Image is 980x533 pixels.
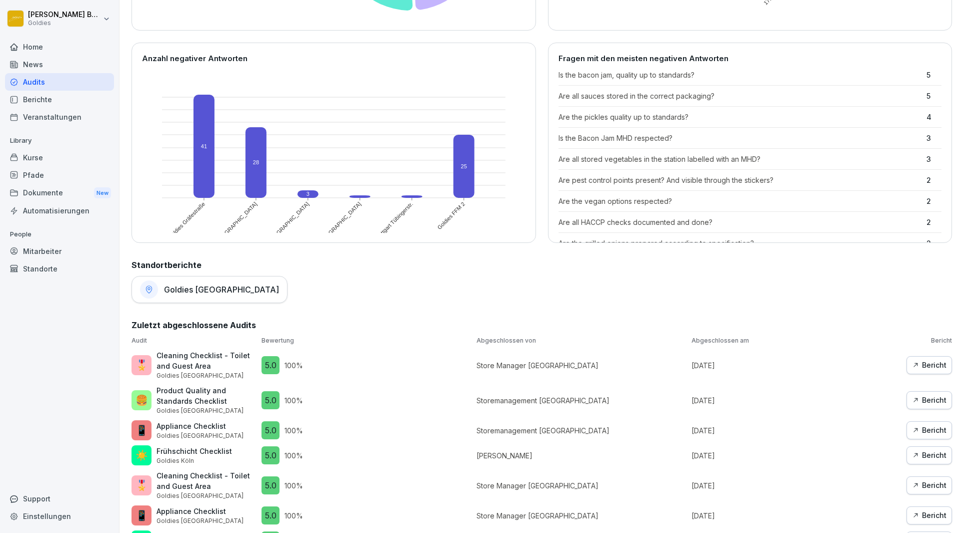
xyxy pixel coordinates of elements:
[131,276,287,303] a: Goldies [GEOGRAPHIC_DATA]
[156,350,256,371] p: Cleaning Checklist - Toilet and Guest Area
[558,196,922,206] p: Are the vegan options respected?
[164,285,279,295] h1: Goldies [GEOGRAPHIC_DATA]
[906,476,952,494] button: Bericht
[261,391,279,409] div: 5.0
[558,53,942,65] p: Fragen mit den meisten negativen Antworten
[261,336,471,345] p: Bewertung
[558,154,922,164] p: Are all stored vegetables in the station labelled with an MHD?
[906,356,952,374] button: Bericht
[691,395,901,406] p: [DATE]
[167,200,206,240] text: Goldies Gräfestraße
[131,259,952,271] h2: Standortberichte
[926,217,941,227] p: 2
[691,480,901,491] p: [DATE]
[5,242,114,260] a: Mitarbeiter
[691,450,901,461] p: [DATE]
[303,200,362,259] text: Goldies [GEOGRAPHIC_DATA]
[476,480,686,491] p: Store Manager [GEOGRAPHIC_DATA]
[156,516,243,525] p: Goldies [GEOGRAPHIC_DATA]
[135,508,148,523] p: 📱
[156,446,232,456] p: Frühschicht Checklist
[926,70,941,80] p: 5
[261,421,279,439] div: 5.0
[5,73,114,91] a: Audits
[156,371,256,380] p: Goldies [GEOGRAPHIC_DATA]
[436,200,466,230] text: Goldies FFM 2
[476,395,686,406] p: Storemanagement [GEOGRAPHIC_DATA]
[558,91,922,101] p: Are all sauces stored in the correct packaging?
[135,358,148,373] p: 🎖️
[926,133,941,143] p: 3
[28,20,101,27] p: Goldies
[5,91,114,108] div: Berichte
[5,166,114,184] a: Pfade
[558,133,922,143] p: Is the Bacon Jam MHD respected?
[142,53,525,65] p: Anzahl negativer Antworten
[261,506,279,524] div: 5.0
[5,490,114,507] div: Support
[5,226,114,242] p: People
[5,133,114,149] p: Library
[558,70,922,80] p: Is the bacon jam, quality up to standards?
[912,450,946,461] div: Bericht
[912,395,946,406] div: Bericht
[912,510,946,521] div: Bericht
[251,200,310,259] text: Goldies [GEOGRAPHIC_DATA]
[261,356,279,374] div: 5.0
[135,393,148,408] p: 🍔
[5,56,114,73] a: News
[284,425,303,436] p: 100 %
[926,196,941,206] p: 2
[284,510,303,521] p: 100 %
[359,200,414,255] text: Goldies Stuttgart Tübingerstr.
[558,238,922,248] p: Are the grilled onions prepared according to specification?
[131,336,256,345] p: Audit
[94,187,111,199] div: New
[906,506,952,524] button: Bericht
[156,491,256,500] p: Goldies [GEOGRAPHIC_DATA]
[5,149,114,166] a: Kurse
[912,480,946,491] div: Bericht
[912,425,946,436] div: Bericht
[135,423,148,438] p: 📱
[5,260,114,278] a: Standorte
[135,448,148,463] p: ☀️
[5,202,114,219] a: Automatisierungen
[135,478,148,493] p: 🎖️
[5,38,114,56] a: Home
[691,425,901,436] p: [DATE]
[5,507,114,525] a: Einstellungen
[131,319,952,331] h2: Zuletzt abgeschlossene Audits
[906,446,952,464] button: Bericht
[28,11,101,19] p: [PERSON_NAME] Buhren
[5,184,114,202] a: DokumenteNew
[906,421,952,439] button: Bericht
[284,360,303,371] p: 100 %
[926,91,941,101] p: 5
[156,406,256,415] p: Goldies [GEOGRAPHIC_DATA]
[156,421,243,431] p: Appliance Checklist
[476,360,686,371] p: Store Manager [GEOGRAPHIC_DATA]
[926,175,941,185] p: 2
[156,456,232,465] p: Goldies Köln
[261,476,279,494] div: 5.0
[926,112,941,122] p: 4
[912,360,946,371] div: Bericht
[284,480,303,491] p: 100 %
[156,470,256,491] p: Cleaning Checklist - Toilet and Guest Area
[558,112,922,122] p: Are the pickles quality up to standards?
[5,108,114,126] a: Veranstaltungen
